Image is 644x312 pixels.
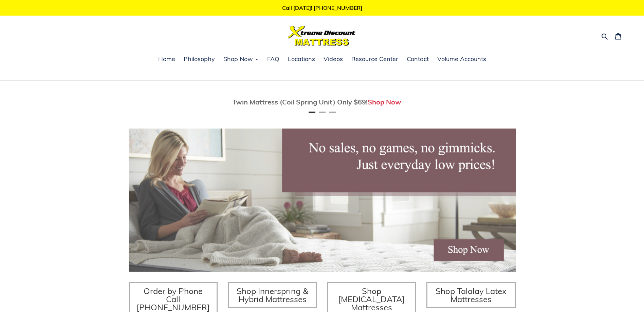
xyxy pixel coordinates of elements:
span: Resource Center [351,55,398,63]
span: Locations [288,55,315,63]
a: Contact [403,54,432,64]
button: Page 1 [309,112,315,113]
span: Volume Accounts [437,55,486,63]
a: Shop Talalay Latex Mattresses [426,282,516,308]
button: Shop Now [220,54,262,64]
a: Shop Now [368,98,401,106]
a: FAQ [264,54,283,64]
img: herobannermay2022-1652879215306_1200x.jpg [129,129,516,272]
span: Twin Mattress (Coil Spring Unit) Only $69! [233,98,368,106]
a: Volume Accounts [434,54,490,64]
span: Videos [324,55,343,63]
a: Videos [320,54,346,64]
a: Home [155,54,179,64]
button: Page 3 [329,112,336,113]
a: Philosophy [180,54,218,64]
a: Shop Innerspring & Hybrid Mattresses [228,282,317,308]
span: Contact [407,55,429,63]
span: Shop Now [223,55,253,63]
span: Philosophy [184,55,215,63]
span: FAQ [267,55,279,63]
a: Locations [284,54,318,64]
span: Home [158,55,175,63]
span: Shop Talalay Latex Mattresses [436,286,507,304]
button: Page 2 [319,112,326,113]
img: Xtreme Discount Mattress [288,26,356,46]
a: Resource Center [348,54,402,64]
span: Shop Innerspring & Hybrid Mattresses [237,286,308,304]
